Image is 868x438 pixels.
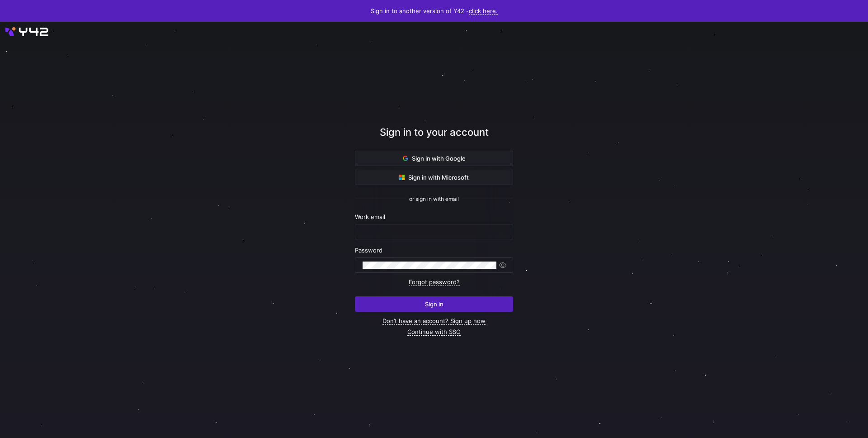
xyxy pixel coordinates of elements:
[355,125,513,151] div: Sign in to your account
[469,7,498,15] a: click here.
[399,174,469,181] span: Sign in with Microsoft
[403,155,466,162] span: Sign in with Google
[409,196,459,202] span: or sign in with email
[382,317,486,325] a: Don’t have an account? Sign up now
[355,296,513,312] button: Sign in
[409,278,460,286] a: Forgot password?
[355,213,385,220] span: Work email
[355,247,382,254] span: Password
[355,170,513,185] button: Sign in with Microsoft
[355,151,513,166] button: Sign in with Google
[407,328,461,336] a: Continue with SSO
[425,300,443,308] span: Sign in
